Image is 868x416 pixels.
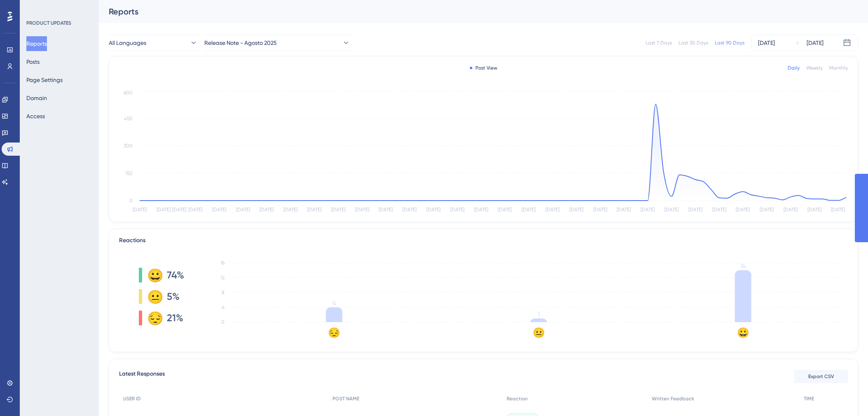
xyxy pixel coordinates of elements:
[119,369,165,384] span: Latest Responses
[26,36,47,51] button: Reports
[236,207,250,213] tspan: [DATE]
[129,198,133,203] tspan: 0
[221,319,225,325] tspan: 0
[760,207,774,213] tspan: [DATE]
[147,290,160,303] div: 😐
[804,395,814,402] span: TIME
[788,65,800,71] div: Daily
[212,207,226,213] tspan: [DATE]
[355,207,369,213] tspan: [DATE]
[133,207,147,213] tspan: [DATE]
[109,35,198,51] button: All Languages
[736,207,750,213] tspan: [DATE]
[220,260,225,266] tspan: 16
[332,299,336,307] tspan: 4
[652,395,694,402] span: Written Feedback
[678,40,708,46] div: Last 30 Days
[124,116,133,122] tspan: 450
[784,207,798,213] tspan: [DATE]
[119,236,848,245] div: Reactions
[157,207,171,213] tspan: [DATE]
[712,207,726,213] tspan: [DATE]
[829,65,848,71] div: Monthly
[283,207,297,213] tspan: [DATE]
[807,207,821,213] tspan: [DATE]
[147,311,160,325] div: 😔
[26,91,47,105] button: Domain
[833,383,858,408] iframe: UserGuiding AI Assistant Launcher
[124,90,133,96] tspan: 600
[172,207,186,213] tspan: [DATE]
[147,269,160,282] div: 😀
[167,290,180,303] span: 5%
[123,395,141,402] span: USER ID
[426,207,440,213] tspan: [DATE]
[222,304,225,310] tspan: 4
[450,207,464,213] tspan: [DATE]
[641,207,655,213] tspan: [DATE]
[740,262,746,270] tspan: 14
[522,207,536,213] tspan: [DATE]
[328,327,340,339] text: 😔
[507,395,528,402] span: Reaction
[402,207,416,213] tspan: [DATE]
[26,20,71,26] div: PRODUCT UPDATES
[379,207,393,213] tspan: [DATE]
[617,207,631,213] tspan: [DATE]
[26,54,40,69] button: Posts
[26,109,45,124] button: Access
[758,38,775,48] div: [DATE]
[470,65,497,71] div: Post View
[204,35,350,51] button: Release Note - Agosto 2025
[498,207,512,213] tspan: [DATE]
[222,290,225,295] tspan: 8
[808,373,834,380] span: Export CSV
[125,171,133,176] tspan: 150
[794,370,848,383] button: Export CSV
[307,207,321,213] tspan: [DATE]
[806,65,823,71] div: Weekly
[831,207,845,213] tspan: [DATE]
[167,269,184,282] span: 74%
[474,207,488,213] tspan: [DATE]
[332,395,359,402] span: POST NAME
[188,207,202,213] tspan: [DATE]
[204,38,277,48] span: Release Note - Agosto 2025
[220,275,225,280] tspan: 12
[715,40,744,46] div: Last 90 Days
[124,143,133,149] tspan: 300
[593,207,607,213] tspan: [DATE]
[545,207,559,213] tspan: [DATE]
[569,207,583,213] tspan: [DATE]
[26,72,63,87] button: Page Settings
[109,38,146,48] span: All Languages
[260,207,274,213] tspan: [DATE]
[167,311,183,325] span: 21%
[533,327,545,339] text: 😐
[807,38,824,48] div: [DATE]
[538,310,540,318] tspan: 1
[646,40,672,46] div: Last 7 Days
[688,207,702,213] tspan: [DATE]
[109,6,838,17] div: Reports
[737,327,749,339] text: 😀
[331,207,345,213] tspan: [DATE]
[664,207,678,213] tspan: [DATE]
